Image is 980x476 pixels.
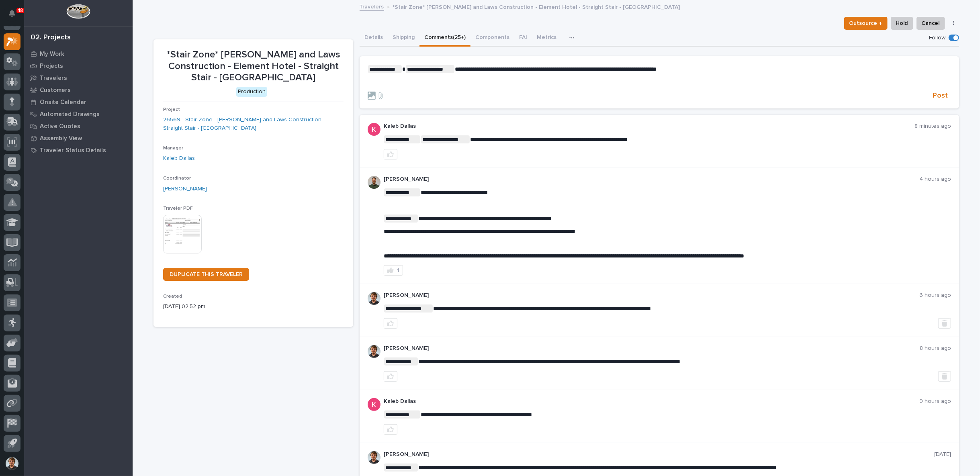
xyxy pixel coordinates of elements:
[170,272,243,277] span: DUPLICATE THIS TRAVELER
[163,302,344,311] p: [DATE] 02:52 pm
[24,72,133,84] a: Travelers
[922,18,940,28] span: Cancel
[163,268,249,281] a: DUPLICATE THIS TRAVELER
[384,451,934,458] p: [PERSON_NAME]
[10,10,20,22] div: Notifications48
[24,84,133,96] a: Customers
[891,17,913,30] button: Hold
[163,146,183,151] span: Manager
[163,107,180,112] span: Project
[384,345,920,352] p: [PERSON_NAME]
[40,63,63,70] p: Projects
[368,292,381,305] img: AOh14GhWdCmNGdrYYOPqe-VVv6zVZj5eQYWy4aoH1XOH=s96-c
[933,91,948,100] span: Post
[919,292,951,299] p: 6 hours ago
[929,35,945,41] p: Follow
[4,455,20,472] button: users-avatar
[384,318,397,329] button: like this post
[368,398,381,411] img: ACg8ocJFQJZtOpq0mXhEl6L5cbQXDkmdPAf0fdoBPnlMfqfX=s96-c
[18,8,23,13] p: 48
[384,265,403,276] button: 1
[24,48,133,60] a: My Work
[917,17,945,30] button: Cancel
[163,49,344,84] p: *Stair Zone* [PERSON_NAME] and Laws Construction - Element Hotel - Straight Stair - [GEOGRAPHIC_D...
[66,4,90,19] img: Workspace Logo
[915,123,951,130] p: 8 minutes ago
[929,91,951,100] button: Post
[4,5,20,22] button: Notifications
[40,75,67,82] p: Travelers
[163,116,344,133] a: 26569 - Stair Zone - [PERSON_NAME] and Laws Construction - Straight Stair - [GEOGRAPHIC_DATA]
[163,154,195,163] a: Kaleb Dallas
[40,123,80,130] p: Active Quotes
[471,30,514,47] button: Components
[384,176,919,183] p: [PERSON_NAME]
[896,18,908,28] span: Hold
[24,108,133,120] a: Automated Drawings
[24,144,133,156] a: Traveler Status Details
[40,99,86,106] p: Onsite Calendar
[24,96,133,108] a: Onsite Calendar
[393,2,680,11] p: *Stair Zone* [PERSON_NAME] and Laws Construction - Element Hotel - Straight Stair - [GEOGRAPHIC_D...
[40,111,100,118] p: Automated Drawings
[919,176,951,183] p: 4 hours ago
[388,30,419,47] button: Shipping
[163,185,207,193] a: [PERSON_NAME]
[40,147,106,154] p: Traveler Status Details
[368,176,381,189] img: AATXAJw4slNr5ea0WduZQVIpKGhdapBAGQ9xVsOeEvl5=s96-c
[384,123,915,130] p: Kaleb Dallas
[163,206,193,211] span: Traveler PDF
[844,17,888,30] button: Outsource ↑
[397,268,399,273] div: 1
[934,451,951,458] p: [DATE]
[40,51,64,58] p: My Work
[24,60,133,72] a: Projects
[919,398,951,405] p: 9 hours ago
[384,292,919,299] p: [PERSON_NAME]
[849,18,882,28] span: Outsource ↑
[360,30,388,47] button: Details
[24,120,133,132] a: Active Quotes
[938,371,951,382] button: Delete post
[360,2,384,11] a: Travelers
[368,123,381,136] img: ACg8ocJFQJZtOpq0mXhEl6L5cbQXDkmdPAf0fdoBPnlMfqfX=s96-c
[384,371,397,382] button: like this post
[532,30,561,47] button: Metrics
[40,135,82,142] p: Assembly View
[368,345,381,358] img: AOh14GhWdCmNGdrYYOPqe-VVv6zVZj5eQYWy4aoH1XOH=s96-c
[31,33,71,42] div: 02. Projects
[384,398,919,405] p: Kaleb Dallas
[163,176,191,181] span: Coordinator
[384,424,397,435] button: like this post
[163,294,182,299] span: Created
[384,149,397,159] button: like this post
[514,30,532,47] button: FAI
[938,318,951,329] button: Delete post
[236,87,267,97] div: Production
[40,87,71,94] p: Customers
[24,132,133,144] a: Assembly View
[368,451,381,464] img: AOh14GhWdCmNGdrYYOPqe-VVv6zVZj5eQYWy4aoH1XOH=s96-c
[920,345,951,352] p: 8 hours ago
[419,30,471,47] button: Comments (25+)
